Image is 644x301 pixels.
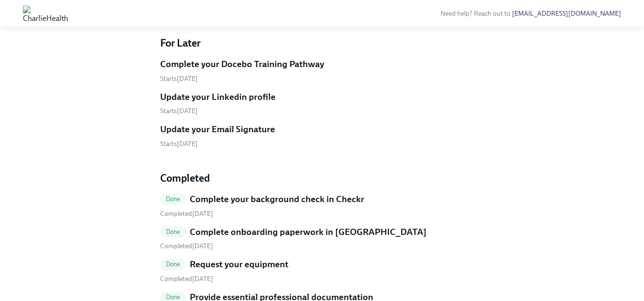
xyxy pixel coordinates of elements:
[512,10,621,18] a: [EMAIL_ADDRESS][DOMAIN_NAME]
[160,140,198,148] span: Monday, September 8th 2025, 9:00 am
[160,171,484,185] h4: Completed
[160,91,276,103] h5: Update your Linkedin profile
[160,193,484,218] a: DoneComplete your background check in Checkr Completed[DATE]
[160,242,213,250] span: Tuesday, August 26th 2025, 2:13 pm
[23,6,68,21] img: CharlieHealth
[160,75,198,83] span: Monday, September 8th 2025, 9:00 am
[160,91,484,116] a: Update your Linkedin profileStarts[DATE]
[190,226,427,238] h5: Complete onboarding paperwork in [GEOGRAPHIC_DATA]
[160,36,484,50] h4: For Later
[440,10,621,18] span: Need help? Reach out to
[160,195,186,203] span: Done
[160,58,324,70] h5: Complete your Docebo Training Pathway
[160,261,186,268] span: Done
[160,228,186,235] span: Done
[190,193,364,205] h5: Complete your background check in Checkr
[160,107,198,115] span: Monday, September 8th 2025, 9:00 am
[160,293,186,301] span: Done
[160,226,484,251] a: DoneComplete onboarding paperwork in [GEOGRAPHIC_DATA] Completed[DATE]
[160,58,484,83] a: Complete your Docebo Training PathwayStarts[DATE]
[160,210,213,218] span: Tuesday, August 26th 2025, 2:13 pm
[160,258,484,283] a: DoneRequest your equipment Completed[DATE]
[160,275,213,283] span: Tuesday, August 26th 2025, 2:18 pm
[160,123,484,148] a: Update your Email SignatureStarts[DATE]
[160,123,275,136] h5: Update your Email Signature
[190,258,288,271] h5: Request your equipment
